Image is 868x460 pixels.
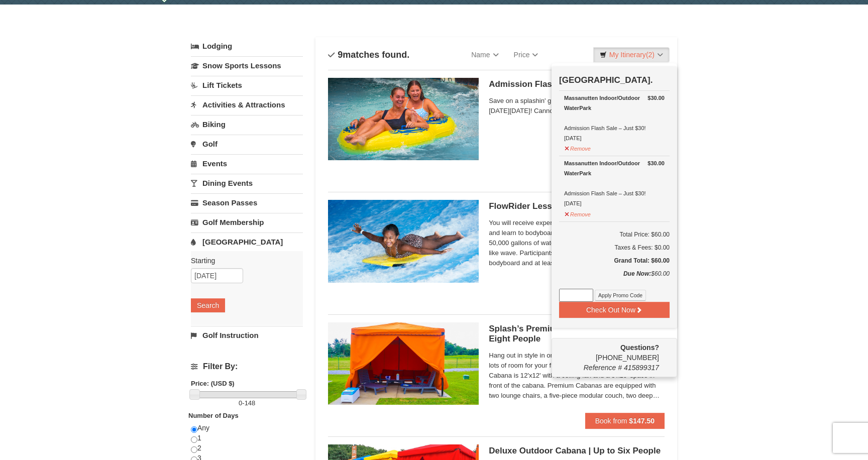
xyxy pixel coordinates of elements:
[188,412,239,419] strong: Number of Days
[647,158,665,168] strong: $30.00
[191,362,303,371] h4: Filter By:
[564,207,591,219] button: Remove
[191,135,303,153] a: Golf
[328,322,479,405] img: 6619917-1540-abbb9b77.jpg
[489,324,665,344] h5: Splash’s Premium Outdoor Cabana | Up to Eight People
[564,93,665,113] div: Massanutten Indoor/Outdoor WaterPark
[564,158,665,208] div: Admission Flash Sale – Just $30! [DATE]
[559,302,670,318] button: Check Out Now
[620,343,659,352] strong: Questions?
[595,417,627,425] span: Book from
[489,218,665,268] span: You will receive expert training from a WaterPark Flow Pro and learn to bodyboard or surf on the ...
[191,174,303,192] a: Dining Events
[584,364,622,372] span: Reference #
[559,229,670,240] h6: Total Price: $60.00
[328,50,409,60] h4: matches found.
[647,93,665,103] strong: $30.00
[559,75,653,85] strong: [GEOGRAPHIC_DATA].
[489,201,665,211] h5: FlowRider Lesson | 9:45 - 11:15 AM
[629,417,655,425] strong: $147.50
[191,213,303,232] a: Golf Membership
[191,298,225,312] button: Search
[191,193,303,212] a: Season Passes
[559,243,670,253] div: Taxes & Fees: $0.00
[624,364,659,372] span: 415899317
[489,446,665,456] h5: Deluxe Outdoor Cabana | Up to Six People
[328,200,479,282] img: 6619917-216-363963c7.jpg
[564,158,665,178] div: Massanutten Indoor/Outdoor WaterPark
[191,76,303,94] a: Lift Tickets
[564,141,591,154] button: Remove
[559,342,659,362] span: [PHONE_NUMBER]
[191,326,303,344] a: Golf Instruction
[593,47,670,62] a: My Itinerary(2)
[191,37,303,55] a: Lodging
[489,96,665,116] span: Save on a splashin' good time at Massanutten WaterPark [DATE][DATE]! Cannot be combined with any ...
[328,78,479,160] img: 6619917-1618-f229f8f2.jpg
[191,154,303,173] a: Events
[338,50,343,60] span: 9
[489,351,665,401] span: Hang out in style in one of our Premium Cabanas! There’s lots of room for your friends or family ...
[191,95,303,114] a: Activities & Attractions
[559,256,670,266] h5: Grand Total: $60.00
[623,270,651,277] strong: Due Now:
[506,45,546,65] a: Price
[191,256,295,266] label: Starting
[564,93,665,143] div: Admission Flash Sale – Just $30! [DATE]
[191,398,303,408] label: -
[595,290,646,301] button: Apply Promo Code
[646,51,655,59] span: (2)
[559,269,670,289] div: $60.00
[489,79,665,89] h5: Admission Flash Sale – Just $30!
[191,56,303,75] a: Snow Sports Lessons
[239,399,242,407] span: 0
[245,399,256,407] span: 148
[585,413,665,429] button: Book from $147.50
[191,115,303,134] a: Biking
[191,233,303,251] a: [GEOGRAPHIC_DATA]
[191,380,235,387] strong: Price: (USD $)
[464,45,506,65] a: Name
